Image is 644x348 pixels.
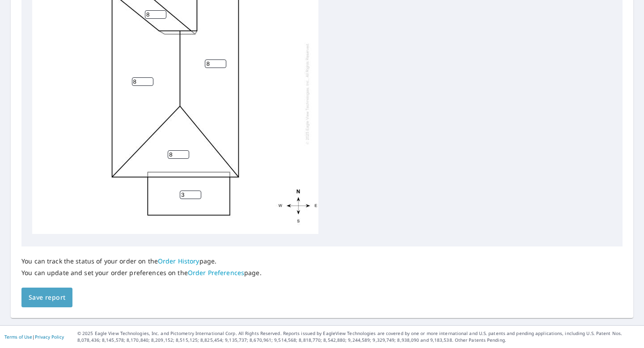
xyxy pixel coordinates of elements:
a: Order Preferences [188,268,244,277]
a: Terms of Use [4,334,32,340]
p: You can update and set your order preferences on the page. [21,269,262,277]
button: Save report [21,288,72,308]
p: | [4,334,64,340]
span: Save report [29,292,65,303]
p: You can track the status of your order on the page. [21,257,262,265]
a: Order History [158,257,199,265]
a: Privacy Policy [35,334,64,340]
p: © 2025 Eagle View Technologies, Inc. and Pictometry International Corp. All Rights Reserved. Repo... [77,330,640,344]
